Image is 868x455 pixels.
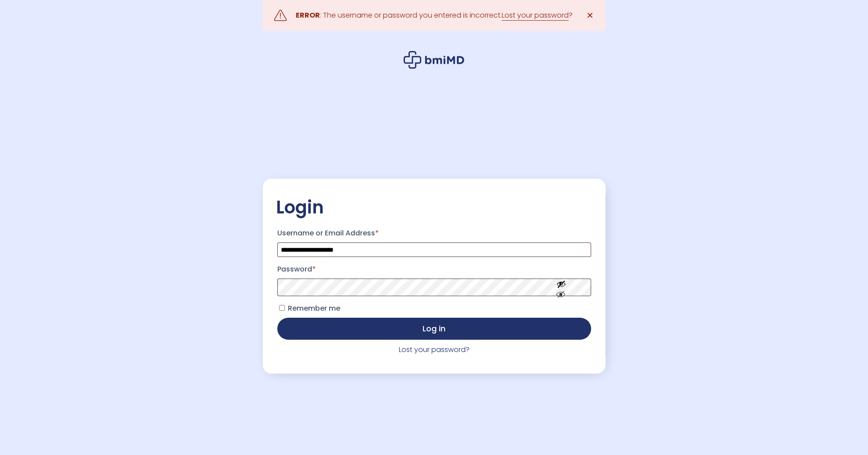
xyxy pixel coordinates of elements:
span: Remember me [288,303,340,313]
a: ✕ [581,7,599,24]
a: Lost your password [502,10,569,21]
label: Password [277,262,591,276]
button: Show password [537,272,586,303]
h2: Login [276,196,592,218]
span: ✕ [586,9,594,22]
a: Lost your password? [399,345,470,355]
div: : The username or password you entered is incorrect. ? [296,9,573,22]
strong: ERROR [296,10,320,20]
input: Remember me [279,305,285,311]
button: Log in [277,318,591,340]
label: Username or Email Address [277,226,591,240]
